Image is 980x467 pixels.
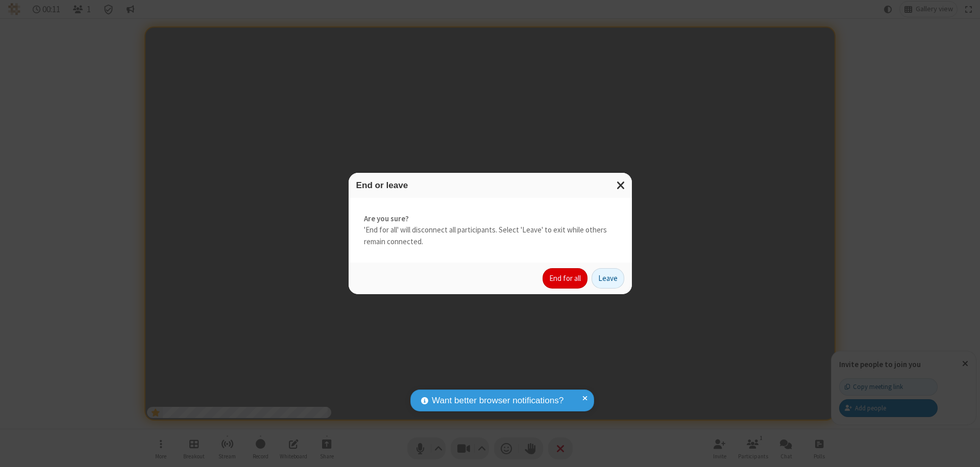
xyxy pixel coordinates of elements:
span: Want better browser notifications? [432,394,563,407]
h3: End or leave [356,180,624,190]
button: Leave [592,268,624,289]
strong: Are you sure? [364,213,617,225]
button: End for all [543,268,587,289]
button: Close modal [610,173,632,198]
div: 'End for all' will disconnect all participants. Select 'Leave' to exit while others remain connec... [349,198,632,263]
